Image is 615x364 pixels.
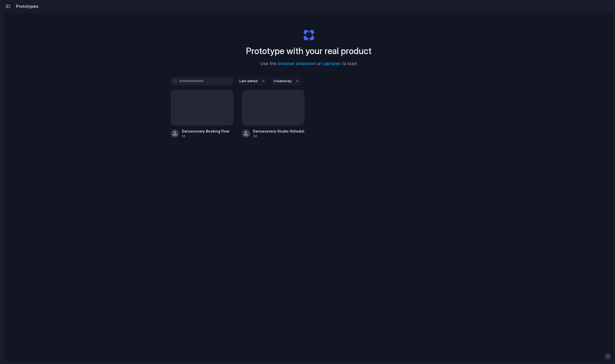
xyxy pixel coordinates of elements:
[242,90,305,138] a: Dancecovery Studio Schedule View2d
[253,129,305,134] div: Dancecovery Studio Schedule View
[14,3,38,9] h2: Prototypes
[261,61,357,67] span: Use the or to start
[240,79,258,84] span: Last edited
[271,77,302,85] button: Created by
[237,77,268,85] button: Last edited
[171,90,234,138] a: Dancecovery Booking Flow1d
[182,134,229,138] div: 1d
[274,79,291,84] span: Created by
[322,61,341,66] a: captures
[253,134,305,138] div: 2d
[182,129,229,134] div: Dancecovery Booking Flow
[278,61,316,66] a: browser extension
[246,44,371,58] h1: Prototype with your real product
